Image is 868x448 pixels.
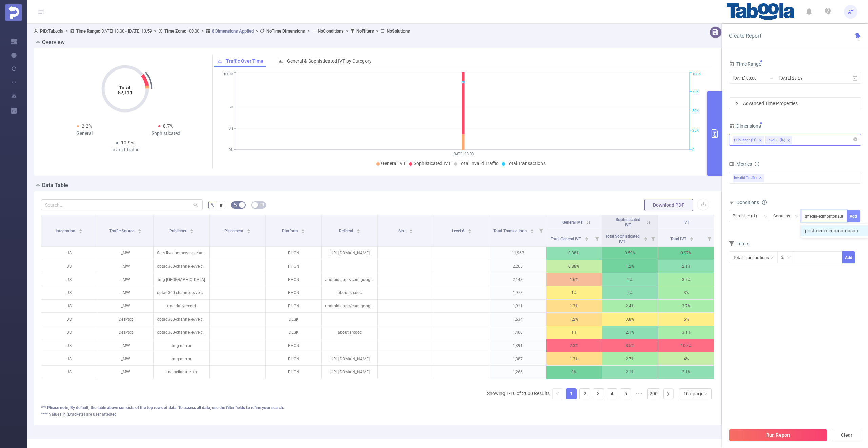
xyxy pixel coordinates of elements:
[41,260,97,273] p: JS
[452,152,473,156] tspan: [DATE] 13:00
[579,388,590,399] li: 2
[729,241,749,246] span: Filters
[301,228,305,230] i: icon: caret-up
[644,199,693,211] button: Download PDF
[229,126,233,131] tspan: 3%
[602,300,658,312] p: 2.4%
[79,228,83,232] div: Sort
[666,392,670,396] i: icon: right
[109,229,135,233] span: Traffic Source
[556,392,560,396] i: icon: left
[490,300,546,312] p: 1,911
[154,352,209,365] p: tmg-mirror
[97,366,153,379] p: _MW
[644,236,648,240] div: Sort
[82,123,92,129] span: 2.2%
[729,429,827,441] button: Run Report
[318,28,344,34] b: No Conditions
[490,273,546,286] p: 2,148
[832,429,861,441] button: Clear
[339,229,354,233] span: Referral
[229,148,233,152] tspan: 0%
[266,313,321,326] p: DESK
[634,388,645,399] li: Next 5 Pages
[620,389,631,399] a: 5
[226,58,263,64] span: Traffic Over Time
[585,238,589,240] i: icon: caret-down
[530,228,534,230] i: icon: caret-up
[705,230,714,246] i: Filter menu
[607,388,617,399] li: 4
[374,28,380,34] span: >
[84,146,166,154] div: Invalid Traffic
[762,200,767,205] i: icon: info-circle
[79,231,83,233] i: icon: caret-down
[546,273,602,286] p: 1.6%
[247,231,251,233] i: icon: caret-down
[322,326,377,339] p: about:srcdoc
[76,28,100,34] b: Time Range:
[266,352,321,365] p: PHON
[734,136,757,145] div: Publisher (l1)
[224,229,244,233] span: Placement
[356,231,360,233] i: icon: caret-down
[266,300,321,312] p: PHON
[190,231,194,233] i: icon: caret-down
[602,366,658,379] p: 2.1%
[356,228,360,230] i: icon: caret-up
[322,366,377,379] p: [URL][DOMAIN_NAME]
[490,352,546,365] p: 1,387
[842,251,855,263] button: Add
[97,352,153,365] p: _MW
[356,228,360,232] div: Sort
[585,236,589,238] i: icon: caret-up
[41,326,97,339] p: JS
[287,58,372,64] span: General & Sophisticated IVT by Category
[468,228,472,232] div: Sort
[593,388,604,399] li: 3
[602,260,658,273] p: 1.2%
[602,247,658,260] p: 0.59%
[493,229,528,233] span: Total Transactions
[305,28,312,34] span: >
[551,237,582,241] span: Total General IVT
[683,220,689,225] span: IVT
[223,72,233,77] tspan: 10.9%
[190,228,194,232] div: Sort
[530,228,534,232] div: Sort
[97,273,153,286] p: _MW
[387,28,410,34] b: No Solutions
[735,101,739,105] i: icon: right
[41,273,97,286] p: JS
[97,300,153,312] p: _MW
[322,273,377,286] p: android-app://com.google.android.googlequicksearchbox/
[781,252,788,263] div: ≥
[487,388,550,399] li: Showing 1-10 of 2000 Results
[322,300,377,312] p: android-app://com.google.android.googlequicksearchbox/
[765,136,792,144] li: Level 6 (l6)
[233,203,237,207] i: icon: bg-colors
[602,273,658,286] p: 2%
[212,28,254,34] u: 8 Dimensions Applied
[767,136,785,145] div: Level 6 (l6)
[546,326,602,339] p: 1%
[138,231,141,233] i: icon: caret-down
[602,326,658,339] p: 2.1%
[125,130,206,137] div: Sophisticated
[546,260,602,273] p: 0.88%
[41,352,97,365] p: JS
[546,366,602,379] p: 0%
[658,286,714,299] p: 3%
[648,389,660,399] a: 200
[97,260,153,273] p: _MW
[220,202,223,208] span: #
[566,389,576,399] a: 1
[154,366,209,379] p: kncthellar-tncisin
[56,229,76,233] span: Integration
[658,339,714,352] p: 10.8%
[648,230,658,246] i: Filter menu
[154,260,209,273] p: optad360-channel-evvelcevapcom
[468,228,472,230] i: icon: caret-up
[381,161,406,166] span: General IVT
[546,313,602,326] p: 1.2%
